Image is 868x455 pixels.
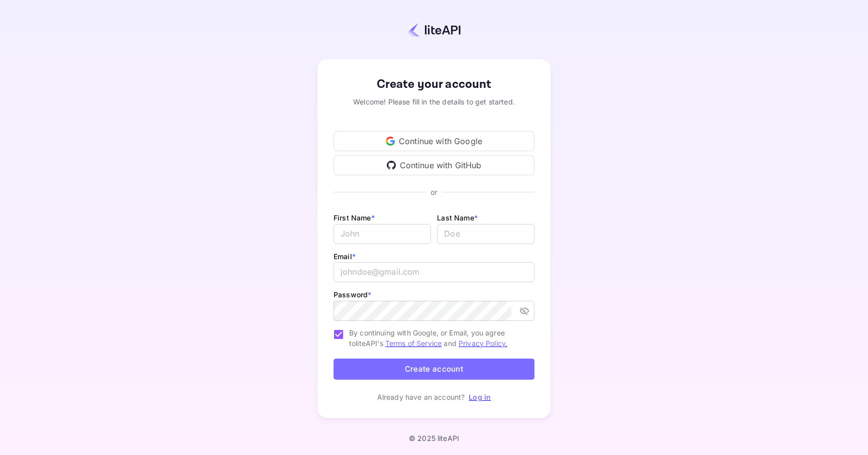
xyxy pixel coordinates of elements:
[334,262,534,282] input: johndoe@gmail.com
[334,359,534,380] button: Create account
[334,224,431,244] input: John
[469,393,491,401] a: Log in
[334,96,534,107] div: Welcome! Please fill in the details to get started.
[349,327,526,349] span: By continuing with Google, or Email, you agree to liteAPI's and
[459,339,507,348] a: Privacy Policy.
[334,252,356,261] label: Email
[409,434,459,442] p: © 2025 liteAPI
[385,339,442,348] a: Terms of Service
[407,23,461,37] img: liteapi
[437,213,478,222] label: Last Name
[334,75,534,93] div: Create your account
[515,302,533,320] button: toggle password visibility
[334,131,534,151] div: Continue with Google
[437,224,534,244] input: Doe
[334,290,371,299] label: Password
[334,155,534,175] div: Continue with GitHub
[377,392,465,402] p: Already have an account?
[334,213,375,222] label: First Name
